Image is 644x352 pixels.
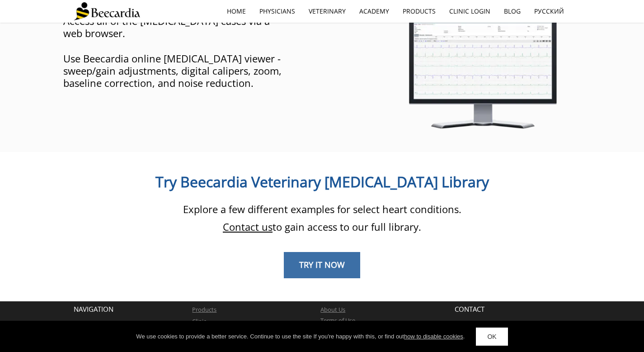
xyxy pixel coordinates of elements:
[476,328,508,346] a: OK
[396,1,442,22] a: Products
[74,2,140,20] img: Beecardia
[74,304,113,314] span: NAVIGATION
[253,1,302,22] a: Physicians
[320,316,355,324] a: Terms of Use
[527,1,571,22] a: Русский
[220,1,253,22] a: home
[320,305,345,314] a: About Us
[299,259,345,270] span: TRY IT NOW
[136,332,465,341] div: We use cookies to provide a better service. Continue to use the site If you're happy with this, o...
[393,1,571,134] img: View electrocardiographic recordings from PhysioBank with our online ECG viewer
[63,14,270,40] span: Access all of the [MEDICAL_DATA] cases via a web browser.
[192,305,196,314] a: P
[404,333,463,340] a: how to disable cookies
[223,220,421,233] span: to gain access to our full library.
[302,1,353,22] a: Veterinary
[284,252,360,278] a: TRY IT NOW
[497,1,527,22] a: Blog
[155,172,489,191] span: Try Beecardia Veterinary [MEDICAL_DATA] Library
[196,305,216,314] a: roducts
[455,304,484,314] span: CONTACT
[223,220,273,233] a: Contact us
[353,1,396,22] a: Academy
[192,317,206,325] a: Clinic
[442,1,497,22] a: Clinic Login
[183,202,461,216] span: Explore a few different examples for select heart conditions.
[63,52,282,90] span: Use Beecardia online [MEDICAL_DATA] viewer - sweep/gain adjustments, digital calipers, zoom, base...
